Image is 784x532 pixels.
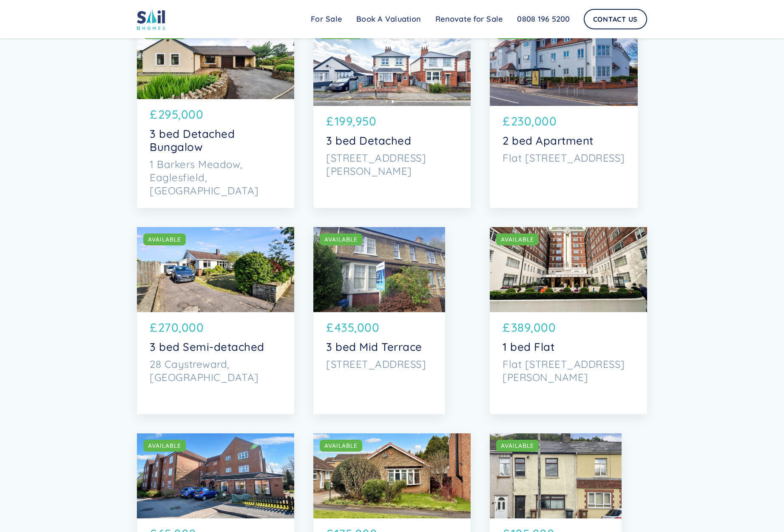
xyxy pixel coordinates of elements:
a: Book A Valuation [349,11,428,28]
a: 0808 196 5200 [510,11,577,28]
p: 270,000 [158,319,204,336]
a: AVAILABLE£199,9503 bed Detached[STREET_ADDRESS][PERSON_NAME] [313,21,471,208]
p: 3 bed Semi-detached [150,340,281,353]
p: £ [503,112,510,130]
a: Renovate for Sale [428,11,510,28]
p: 1 Barkers Meadow, Eaglesfield, [GEOGRAPHIC_DATA] [150,158,281,197]
p: 3 bed Detached [326,134,458,147]
div: AVAILABLE [501,441,534,450]
p: 3 bed Mid Terrace [326,340,432,353]
p: £ [326,319,334,336]
p: 295,000 [158,105,204,123]
p: £ [150,105,157,123]
p: £ [326,112,334,130]
p: [STREET_ADDRESS][PERSON_NAME] [326,151,458,178]
p: 2 bed Apartment [503,134,625,147]
div: AVAILABLE [324,235,358,244]
div: AVAILABLE [148,441,181,450]
p: Flat [STREET_ADDRESS][PERSON_NAME] [503,358,634,384]
a: AVAILABLE£389,0001 bed FlatFlat [STREET_ADDRESS][PERSON_NAME] [490,227,647,414]
a: AVAILABLE£295,0003 bed Detached Bungalow1 Barkers Meadow, Eaglesfield, [GEOGRAPHIC_DATA] [137,21,294,208]
p: 199,950 [335,112,377,130]
p: £ [503,319,510,336]
p: Flat [STREET_ADDRESS] [503,151,625,165]
a: AVAILABLE£435,0003 bed Mid Terrace[STREET_ADDRESS] [313,227,445,414]
p: 1 bed Flat [503,340,634,353]
div: AVAILABLE [501,235,534,244]
p: 435,000 [335,319,380,336]
a: For Sale [304,11,349,28]
p: [STREET_ADDRESS] [326,358,432,371]
p: 230,000 [511,112,557,130]
div: AVAILABLE [324,441,358,450]
p: 3 bed Detached Bungalow [150,127,281,154]
a: Contact Us [584,9,648,29]
div: AVAILABLE [148,235,181,244]
img: sail home logo colored [137,9,165,30]
a: AVAILABLE£270,0003 bed Semi-detached28 Caystreward, [GEOGRAPHIC_DATA] [137,227,294,414]
p: 389,000 [511,319,556,336]
a: AVAILABLE£230,0002 bed ApartmentFlat [STREET_ADDRESS] [490,21,638,208]
p: 28 Caystreward, [GEOGRAPHIC_DATA] [150,358,281,384]
p: £ [150,319,157,336]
